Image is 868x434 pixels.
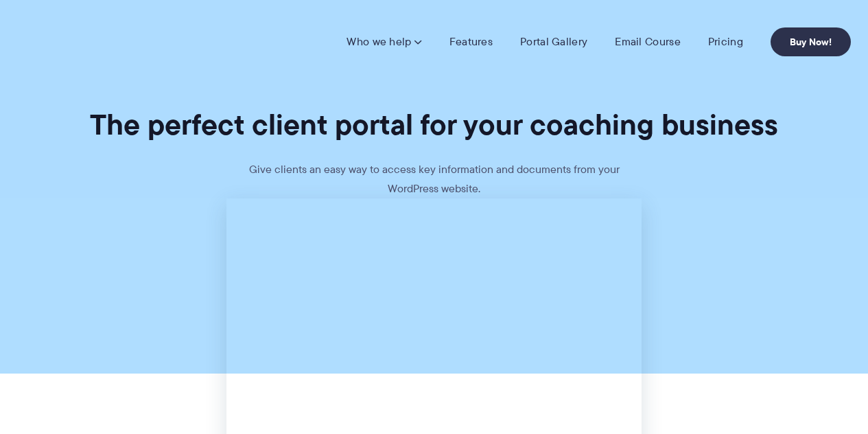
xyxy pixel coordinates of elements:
a: Features [449,35,493,49]
a: Pricing [708,35,743,49]
a: Buy Now! [771,27,851,56]
p: Give clients an easy way to access key information and documents from your WordPress website. [228,160,640,198]
a: Email Course [615,35,681,49]
a: Portal Gallery [520,35,587,49]
a: Who we help [347,35,421,49]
